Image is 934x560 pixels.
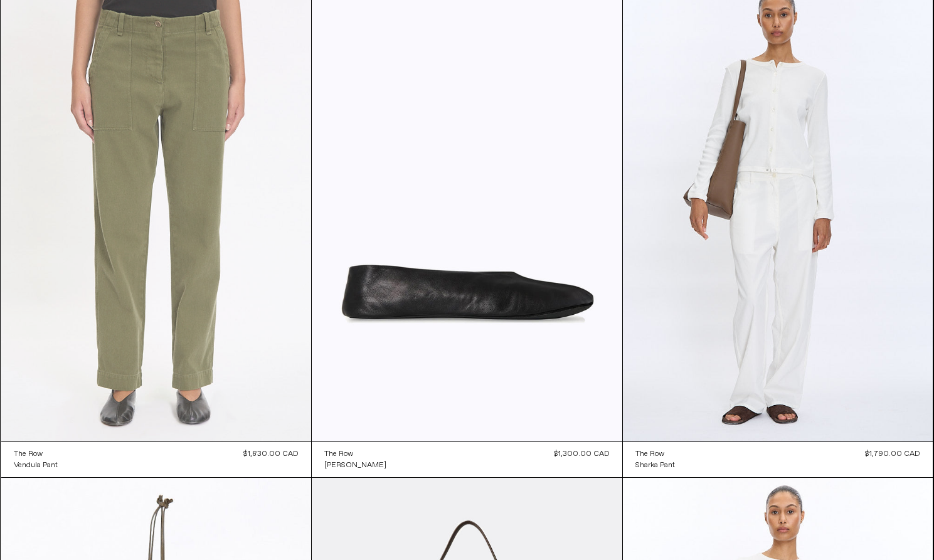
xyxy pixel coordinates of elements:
[324,448,386,460] a: The Row
[14,460,58,471] a: Vendula Pant
[635,449,664,460] div: The Row
[324,449,353,460] div: The Row
[243,448,299,460] div: $1,830.00 CAD
[14,460,58,471] div: Vendula Pant
[635,460,675,471] a: Sharka Pant
[865,448,920,460] div: $1,790.00 CAD
[554,448,610,460] div: $1,300.00 CAD
[324,460,386,471] a: [PERSON_NAME]
[635,460,675,471] div: Sharka Pant
[14,448,58,460] a: The Row
[324,460,386,471] div: [PERSON_NAME]
[14,449,43,460] div: The Row
[635,448,675,460] a: The Row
